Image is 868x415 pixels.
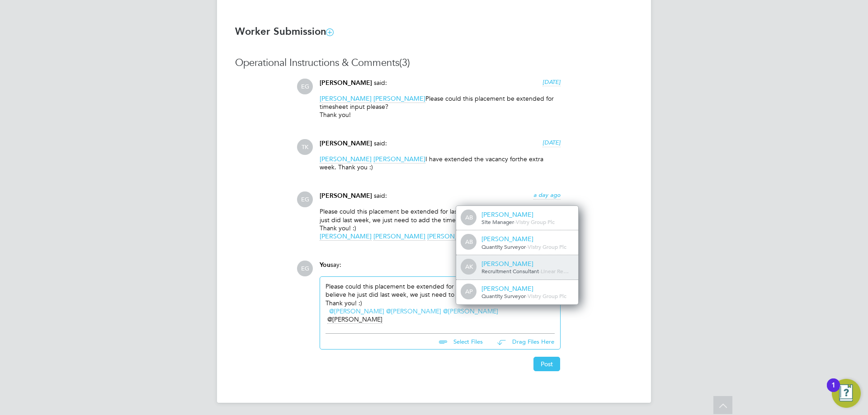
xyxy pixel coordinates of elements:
span: EG [297,191,313,207]
span: - [539,267,541,275]
span: [PERSON_NAME] [320,192,372,200]
span: [PERSON_NAME] [320,79,372,87]
button: Drag Files Here [490,332,555,351]
span: said: [374,191,387,200]
p: I have extended the vacancy forthe extra week. Thank you :) [320,155,561,171]
b: Worker Submission [235,25,333,37]
span: EG [297,261,313,276]
span: Linear Re… [541,267,569,275]
span: Site Manager [481,218,514,225]
span: said: [374,79,387,87]
span: [DATE] [542,139,561,146]
span: [PERSON_NAME] [320,155,372,163]
span: AB [462,235,476,249]
span: [PERSON_NAME] [320,94,372,103]
div: [PERSON_NAME] [481,284,572,293]
span: [PERSON_NAME] [327,315,382,324]
a: @[PERSON_NAME] [329,307,384,315]
span: You [320,261,330,269]
span: [PERSON_NAME] [320,140,372,147]
span: [PERSON_NAME] [373,94,425,103]
p: Please could this placement be extended for last week, [DATE] please? I believe he just did last ... [320,207,561,240]
div: [PERSON_NAME] [481,235,572,243]
button: Open Resource Center, 1 new notification [832,379,861,408]
span: [PERSON_NAME] [320,232,372,241]
span: - [514,218,516,225]
span: AK [462,260,476,274]
span: - [526,243,528,250]
span: said: [374,139,387,147]
span: TK [297,139,313,155]
span: [PERSON_NAME] [427,232,479,241]
div: 1 [831,385,835,397]
span: [PERSON_NAME] [373,232,425,241]
div: say: [320,261,561,276]
div: [PERSON_NAME] [481,210,572,219]
h3: Operational Instructions & Comments [235,56,633,70]
span: [DATE] [542,78,561,86]
span: EG [297,79,313,94]
span: - [526,292,528,299]
span: Vistry Group Plc [516,218,555,225]
span: Vistry Group Plc [528,243,566,250]
span: (3) [399,56,410,69]
p: Please could this placement be extended for timesheet input please? Thank you! [320,94,561,119]
span: Vistry Group Plc [528,292,566,299]
div: [PERSON_NAME] [481,260,572,268]
span: a day ago [533,191,561,199]
span: [PERSON_NAME] [373,155,425,163]
span: Quantity Surveyor [481,292,526,299]
span: Recruitment Consultant [481,267,539,275]
div: Please could this placement be extended for last week, [DATE] please? I believe he just did last ... [325,282,555,323]
a: @[PERSON_NAME] [443,307,498,315]
span: AB [462,210,476,225]
span: Quantity Surveyor [481,243,526,250]
span: AP [462,284,476,299]
button: Post [533,357,560,371]
a: @[PERSON_NAME] [386,307,441,315]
